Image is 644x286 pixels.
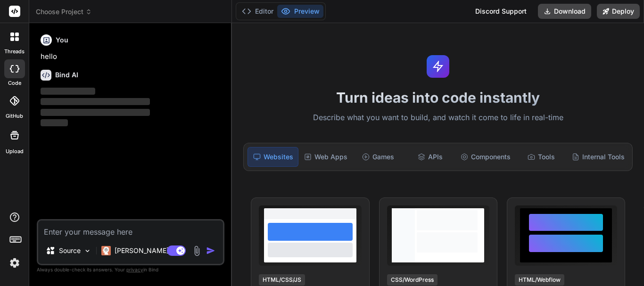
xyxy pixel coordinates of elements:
div: Games [353,147,403,167]
img: icon [206,246,215,255]
span: ‌ [41,98,150,105]
p: hello [41,51,223,62]
button: Download [538,4,591,19]
div: Web Apps [300,147,351,167]
span: Choose Project [36,7,92,16]
img: Pick Models [83,247,91,255]
button: Editor [238,5,277,18]
div: Components [457,147,514,167]
p: Always double-check its answers. Your in Bind [37,265,224,274]
label: threads [4,48,25,56]
h6: You [56,35,68,45]
div: CSS/WordPress [387,274,438,286]
div: HTML/Webflow [515,274,564,286]
h1: Turn ideas into code instantly [238,89,638,106]
div: HTML/CSS/JS [259,274,305,286]
p: Describe what you want to build, and watch it come to life in real-time [238,112,638,124]
label: code [8,79,21,87]
div: Discord Support [470,4,532,19]
button: Preview [277,5,323,18]
span: ‌ [41,119,68,126]
img: settings [7,255,23,271]
span: ‌ [41,88,95,95]
span: privacy [126,267,143,272]
div: Tools [516,147,566,167]
div: Internal Tools [568,147,628,167]
label: GitHub [6,112,23,120]
div: APIs [405,147,455,167]
p: Source [59,246,81,255]
span: ‌ [41,109,150,116]
img: Claude 4 Sonnet [101,246,111,255]
h6: Bind AI [55,70,78,80]
img: attachment [191,245,202,256]
button: Deploy [597,4,640,19]
label: Upload [6,147,24,155]
p: [PERSON_NAME] 4 S.. [115,246,185,255]
div: Websites [248,147,298,167]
